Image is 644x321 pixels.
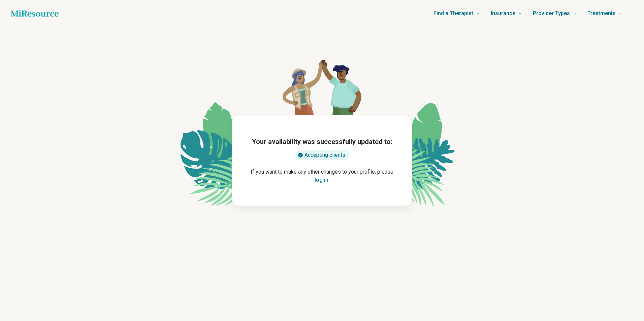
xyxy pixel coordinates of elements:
button: log in [315,176,328,184]
div: Accepting clients [295,150,349,160]
p: If you want to make any other changes to your profile, please . [243,168,401,184]
a: Home page [11,7,59,20]
h1: Your availability was successfully updated to: [252,137,392,146]
span: Provider Types [533,9,570,18]
span: Insurance [491,9,515,18]
span: Treatments [587,9,616,18]
span: Find a Therapist [433,9,473,18]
